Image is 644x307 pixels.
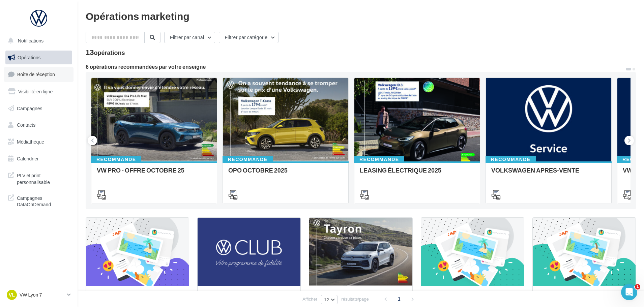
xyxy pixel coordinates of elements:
div: VW PRO - OFFRE OCTOBRE 25 [97,167,211,180]
span: Médiathèque [17,139,44,145]
div: 13 [86,49,125,56]
div: OPO OCTOBRE 2025 [228,167,343,180]
a: Visibilité en ligne [4,85,74,99]
a: Médiathèque [4,135,74,149]
span: résultats/page [341,296,369,302]
span: Campagnes [17,105,42,111]
span: Campagnes DataOnDemand [17,193,69,208]
a: Boîte de réception [4,67,74,82]
a: Opérations [4,51,74,65]
span: 1 [394,294,405,304]
span: 1 [635,284,640,289]
span: Boîte de réception [17,71,55,77]
button: 12 [321,295,338,304]
div: Recommandé [354,156,404,163]
div: opérations [94,50,125,56]
div: Recommandé [223,156,273,163]
a: Calendrier [4,152,74,166]
span: Visibilité en ligne [18,89,53,94]
button: Filtrer par canal [164,32,215,43]
span: 12 [324,297,329,302]
div: Opérations marketing [86,11,636,21]
span: Opérations [18,55,40,60]
span: Notifications [18,38,43,43]
a: Campagnes [4,101,74,116]
div: VOLKSWAGEN APRES-VENTE [491,167,606,180]
a: PLV et print personnalisable [4,168,74,188]
button: Notifications [4,34,71,48]
button: Filtrer par catégorie [219,32,279,43]
span: Afficher [302,296,317,302]
span: Calendrier [17,156,39,161]
span: PLV et print personnalisable [17,171,69,185]
span: VL [9,291,15,298]
a: Campagnes DataOnDemand [4,191,74,211]
div: Recommandé [91,156,141,163]
div: 6 opérations recommandées par votre enseigne [86,64,625,69]
div: Recommandé [486,156,536,163]
p: VW Lyon 7 [20,291,64,298]
div: LEASING ÉLECTRIQUE 2025 [360,167,474,180]
a: Contacts [4,118,74,132]
iframe: Intercom live chat [621,284,637,300]
a: VL VW Lyon 7 [5,288,72,301]
span: Contacts [17,122,35,128]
